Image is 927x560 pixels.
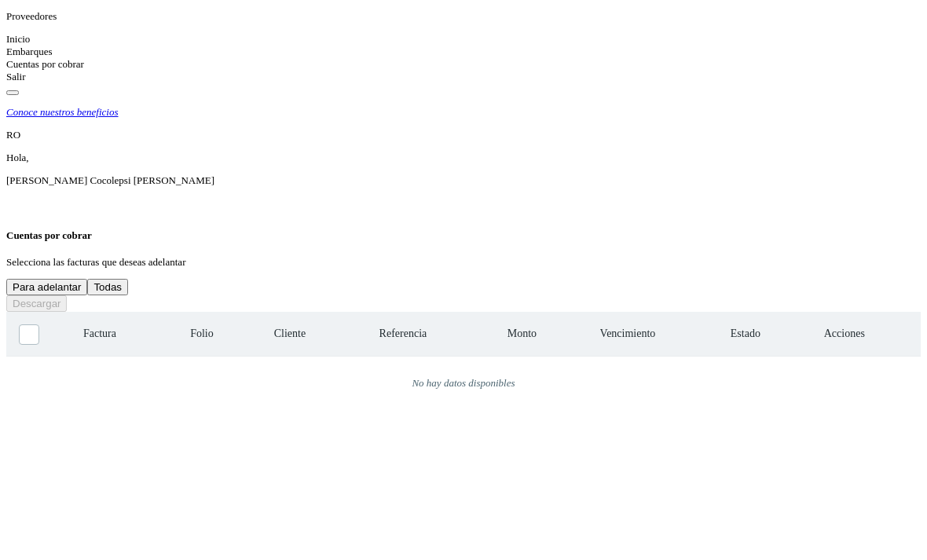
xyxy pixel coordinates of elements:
[6,58,921,71] div: Cuentas por cobrar
[6,129,20,141] span: RO
[6,106,119,119] p: Conoce nuestros beneficios
[824,328,865,340] span: Acciones
[6,152,921,164] p: Hola,
[507,328,537,340] span: Monto
[6,295,67,312] button: Descargar
[274,328,306,340] span: Cliente
[6,106,921,119] a: Conoce nuestros beneficios
[6,71,921,83] div: Salir
[6,256,921,269] p: Selecciona las facturas que deseas adelantar
[6,33,921,46] div: Inicio
[379,328,427,340] span: Referencia
[6,229,921,242] h4: Cuentas por cobrar
[13,298,60,309] span: Descargar
[6,58,84,70] a: Cuentas por cobrar
[600,328,656,340] span: Vencimiento
[190,328,214,340] span: Folio
[6,71,26,82] a: Salir
[6,174,921,187] p: Rosa Osiris Cocolepsi Morales
[87,279,128,295] button: Todas
[6,46,52,57] a: Embarques
[6,46,921,58] div: Embarques
[6,10,921,23] p: Proveedores
[27,377,900,390] div: No hay datos disponibles
[83,328,116,340] span: Factura
[6,279,87,295] button: Para adelantar
[731,328,760,340] span: Estado
[6,33,30,45] a: Inicio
